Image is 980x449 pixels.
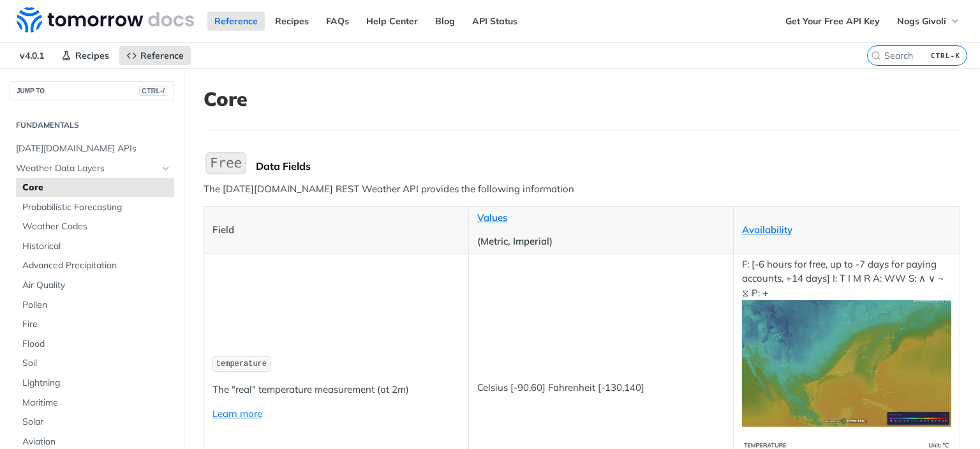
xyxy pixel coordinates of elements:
[16,413,174,432] a: Solar
[10,139,174,158] a: [DATE][DOMAIN_NAME] APIs
[16,276,174,295] a: Air Quality
[10,81,174,100] button: JUMP TOCTRL-/
[16,256,174,275] a: Advanced Precipitation
[268,11,316,31] a: Recipes
[16,237,174,256] a: Historical
[204,88,960,110] h1: Core
[22,416,171,429] span: Solar
[742,224,792,236] a: Availability
[22,377,171,390] span: Lightning
[16,296,174,315] a: Pollen
[22,181,171,194] span: Core
[207,11,265,31] a: Reference
[22,299,171,312] span: Pollen
[16,335,174,354] a: Flood
[22,201,171,214] span: Probabilistic Forecasting
[16,374,174,393] a: Lightning
[897,15,946,27] span: Nogs Givoli
[13,46,51,65] span: v4.0.1
[16,142,171,155] span: [DATE][DOMAIN_NAME] APIs
[10,159,174,178] a: Weather Data LayersHide subpages for Weather Data Layers
[212,223,460,238] p: Field
[22,259,171,272] span: Advanced Precipitation
[22,279,171,292] span: Air Quality
[204,182,960,197] p: The [DATE][DOMAIN_NAME] REST Weather API provides the following information
[75,50,109,61] span: Recipes
[477,211,507,224] a: Values
[778,11,887,31] a: Get Your Free API Key
[22,220,171,233] span: Weather Codes
[465,11,524,31] a: API Status
[119,46,191,65] a: Reference
[212,383,460,397] p: The "real" temperature measurement (at 2m)
[22,436,171,448] span: Aviation
[139,86,167,96] span: CTRL-/
[16,217,174,236] a: Weather Codes
[22,357,171,370] span: Soil
[890,11,967,31] button: Nogs Givoli
[16,354,174,373] a: Soil
[22,318,171,331] span: Fire
[22,397,171,409] span: Maritime
[928,49,963,62] kbd: CTRL-K
[477,381,725,395] p: Celsius [-90,60] Fahrenheit [-130,140]
[140,50,184,61] span: Reference
[16,178,174,197] a: Core
[256,160,960,172] div: Data Fields
[161,164,171,174] button: Hide subpages for Weather Data Layers
[477,234,725,249] p: (Metric, Imperial)
[22,240,171,253] span: Historical
[212,407,262,420] a: Learn more
[10,119,174,131] h2: Fundamentals
[16,315,174,334] a: Fire
[319,11,356,31] a: FAQs
[216,360,267,369] span: temperature
[742,356,952,369] span: Expand image
[428,11,462,31] a: Blog
[54,46,116,65] a: Recipes
[22,338,171,351] span: Flood
[16,198,174,217] a: Probabilistic Forecasting
[871,50,881,61] svg: Search
[16,393,174,413] a: Maritime
[16,162,158,175] span: Weather Data Layers
[359,11,425,31] a: Help Center
[742,257,952,427] p: F: [-6 hours for free, up to -7 days for paying accounts, +14 days] I: T I M R A: WW S: ∧ ∨ ~ ⧖ P: +
[17,7,194,33] img: Tomorrow.io Weather API Docs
